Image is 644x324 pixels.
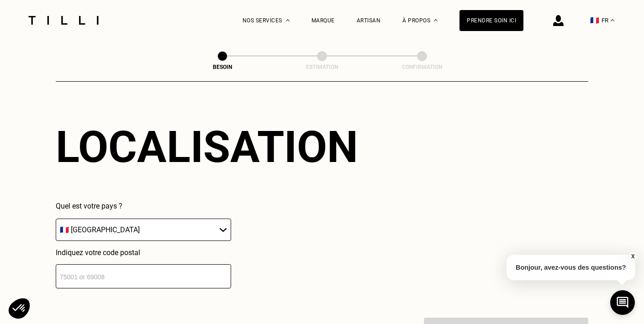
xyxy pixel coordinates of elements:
[357,17,381,24] a: Artisan
[311,17,335,24] a: Marque
[376,64,468,70] div: Confirmation
[25,16,102,25] img: Logo du service de couturière Tilli
[56,202,231,210] p: Quel est votre pays ?
[56,264,231,288] input: 75001 or 69008
[553,15,564,26] img: icône connexion
[434,19,438,21] img: Menu déroulant à propos
[590,16,599,25] span: 🇫🇷
[507,255,635,280] p: Bonjour, avez-vous des questions?
[628,251,637,261] button: X
[177,64,268,70] div: Besoin
[276,64,368,70] div: Estimation
[286,19,290,21] img: Menu déroulant
[56,248,231,257] p: Indiquez votre code postal
[459,10,523,31] a: Prendre soin ici
[56,121,358,172] div: Localisation
[611,19,614,21] img: menu déroulant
